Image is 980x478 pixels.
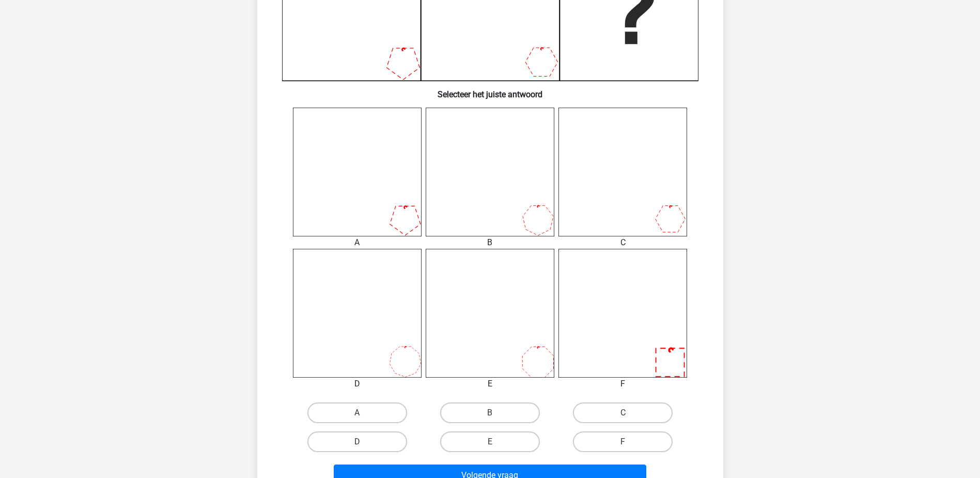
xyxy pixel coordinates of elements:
[573,431,673,452] label: F
[285,378,429,390] div: D
[285,236,429,249] div: A
[551,236,695,249] div: C
[418,378,562,390] div: E
[440,402,540,423] label: B
[551,378,695,390] div: F
[440,431,540,452] label: E
[307,402,407,423] label: A
[573,402,673,423] label: C
[418,236,562,249] div: B
[307,431,407,452] label: D
[274,81,707,99] h6: Selecteer het juiste antwoord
